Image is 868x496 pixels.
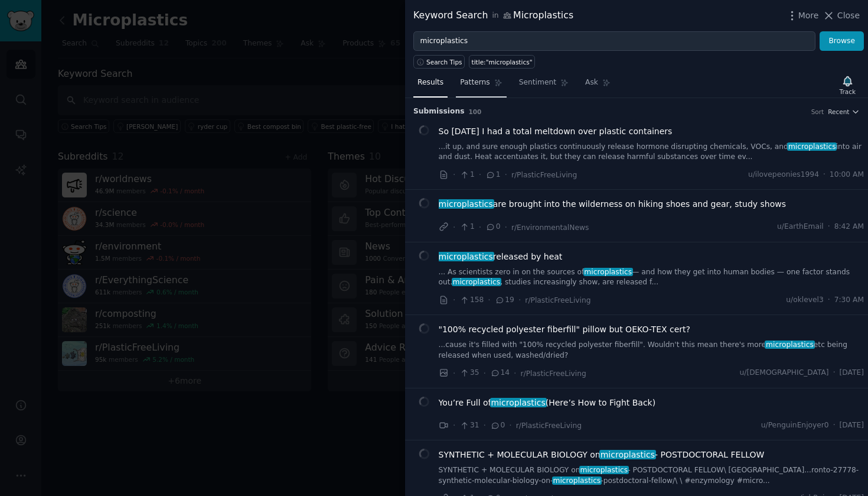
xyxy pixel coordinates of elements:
[820,31,864,51] button: Browse
[439,449,765,461] span: SYNTHETIC + MOLECULAR BIOLOGY on - POSTDOCTORAL FELLOW
[833,420,836,431] span: ·
[417,77,443,88] span: Results
[453,294,455,306] span: ·
[439,251,563,263] a: microplasticsreleased by heat
[439,397,656,409] span: You’re Full of (Here’s How to Fight Back)
[739,368,828,378] span: u/[DEMOGRAPHIC_DATA]
[459,222,474,232] span: 1
[761,420,829,431] span: u/PenguinEnjoyer0
[459,368,479,378] span: 35
[439,323,691,336] a: "100% recycled polyester fiberfill" pillow but OEKO-TEX cert?
[439,251,563,263] span: released by heat
[777,222,824,232] span: u/EarthEmail
[828,108,860,116] button: Recent
[438,252,494,261] span: microplastics
[413,106,465,117] span: Submission s
[834,295,864,306] span: 7:30 AM
[787,142,837,151] span: microplastics
[453,221,455,234] span: ·
[840,420,864,431] span: [DATE]
[765,341,814,349] span: microplastics
[459,170,474,180] span: 1
[840,368,864,378] span: [DATE]
[479,221,481,234] span: ·
[439,267,864,288] a: ... As scientists zero in on the sources ofmicroplastics— and how they get into human bodies — on...
[525,296,590,304] span: r/PlasticFreeLiving
[828,222,830,232] span: ·
[469,55,535,69] a: title:"microplastics"
[479,168,481,181] span: ·
[453,367,455,380] span: ·
[830,170,864,180] span: 10:00 AM
[439,142,864,163] a: ...it up, and sure enough plastics continuously release hormone disrupting chemicals, VOCs, andmi...
[583,268,633,276] span: microplastics
[456,73,506,98] a: Patterns
[439,198,787,210] a: microplasticsare brought into the wilderness on hiking shoes and gear, study shows
[552,476,602,485] span: microplastics
[490,398,547,407] span: microplastics
[439,465,864,486] a: SYNTHETIC + MOLECULAR BIOLOGY onmicroplastics- POSTDOCTORAL FELLOW\ [GEOGRAPHIC_DATA]...ronto-277...
[836,73,860,98] button: Track
[459,420,479,431] span: 31
[413,31,815,51] input: Try a keyword related to your business
[798,9,819,22] span: More
[505,221,507,234] span: ·
[833,368,836,378] span: ·
[581,73,615,98] a: Ask
[452,278,501,286] span: microplastics
[786,9,819,22] button: More
[521,369,586,378] span: r/PlasticFreeLiving
[823,170,825,180] span: ·
[439,340,864,361] a: ...cause it's filled with "100% recycled polyester fiberfill". Wouldn't this mean there's moremic...
[439,449,765,461] a: SYNTHETIC + MOLECULAR BIOLOGY onmicroplastics- POSTDOCTORAL FELLOW
[840,87,856,96] div: Track
[485,222,500,232] span: 0
[490,420,505,431] span: 0
[490,368,510,378] span: 14
[472,58,533,66] div: title:"microplastics"
[413,55,465,69] button: Search Tips
[413,73,448,98] a: Results
[514,367,516,380] span: ·
[460,77,490,88] span: Patterns
[453,168,455,181] span: ·
[426,58,462,66] span: Search Tips
[439,125,673,138] a: So [DATE] I had a total meltdown over plastic containers
[453,419,455,432] span: ·
[511,223,589,232] span: r/EnvironmentalNews
[515,73,573,98] a: Sentiment
[505,168,507,181] span: ·
[748,170,819,180] span: u/ilovepeonies1994
[438,199,494,209] span: microplastics
[828,108,849,116] span: Recent
[459,295,484,306] span: 158
[439,397,656,409] a: You’re Full ofmicroplastics(Here’s How to Fight Back)
[516,422,582,430] span: r/PlasticFreeLiving
[518,294,521,306] span: ·
[585,77,598,88] span: Ask
[519,77,556,88] span: Sentiment
[484,419,486,432] span: ·
[579,466,629,474] span: microplastics
[786,295,823,306] span: u/oklevel3
[599,450,656,459] span: microplastics
[485,170,500,180] span: 1
[823,9,860,22] button: Close
[828,295,830,306] span: ·
[837,9,860,22] span: Close
[488,294,490,306] span: ·
[492,11,498,21] span: in
[511,171,577,179] span: r/PlasticFreeLiving
[439,198,787,210] span: are brought into the wilderness on hiking shoes and gear, study shows
[495,295,514,306] span: 19
[811,108,824,116] div: Sort
[509,419,511,432] span: ·
[469,108,482,115] span: 100
[484,367,486,380] span: ·
[834,222,864,232] span: 8:42 AM
[413,8,573,23] div: Keyword Search Microplastics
